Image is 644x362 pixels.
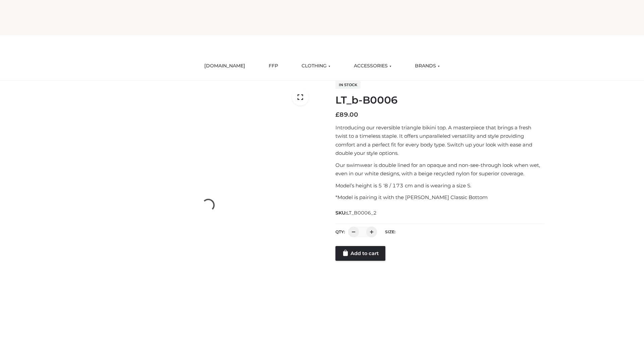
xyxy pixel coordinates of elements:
span: SKU: [335,209,377,217]
p: Model’s height is 5 ‘8 / 173 cm and is wearing a size S. [335,181,544,190]
p: *Model is pairing it with the [PERSON_NAME] Classic Bottom [335,193,544,202]
label: QTY: [335,229,345,234]
p: Our swimwear is double lined for an opaque and non-see-through look when wet, even in our white d... [335,161,544,178]
a: CLOTHING [297,59,335,73]
label: Size: [385,229,395,234]
a: Add to cart [335,246,385,261]
span: £ [335,111,339,118]
bdi: 89.00 [335,111,358,118]
h1: LT_b-B0006 [335,94,544,106]
a: [DOMAIN_NAME] [199,59,250,73]
p: Introducing our reversible triangle bikini top. A masterpiece that brings a fresh twist to a time... [335,123,544,158]
span: LT_B0006_2 [346,210,377,216]
a: FFP [264,59,283,73]
span: In stock [335,81,361,89]
a: ACCESSORIES [349,59,396,73]
a: BRANDS [410,59,445,73]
